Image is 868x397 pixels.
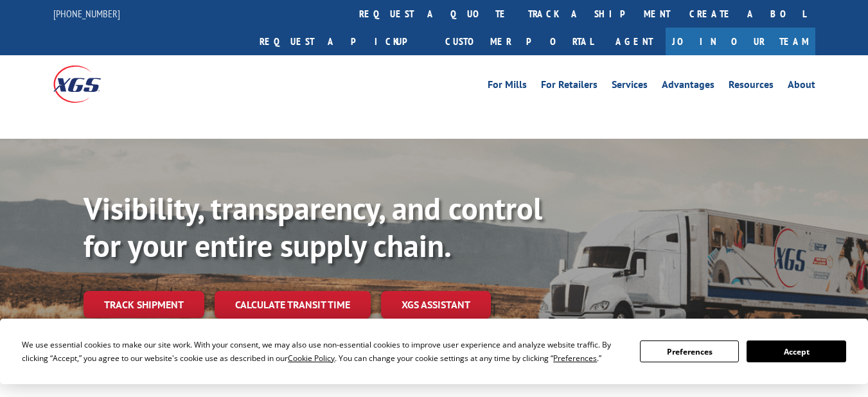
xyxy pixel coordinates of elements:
[747,340,846,362] button: Accept
[84,188,542,265] b: Visibility, transparency, and control for your entire supply chain.
[215,291,371,319] a: Calculate transit time
[250,28,436,55] a: Request a pickup
[22,338,624,365] div: We use essential cookies to make our site work. With your consent, we may also use non-essential ...
[436,28,603,55] a: Customer Portal
[662,80,714,94] a: Advantages
[729,80,774,94] a: Resources
[53,7,120,20] a: [PHONE_NUMBER]
[381,291,491,319] a: XGS ASSISTANT
[488,80,527,94] a: For Mills
[541,80,598,94] a: For Retailers
[666,28,815,55] a: Join Our Team
[612,80,648,94] a: Services
[553,353,597,364] span: Preferences
[603,28,666,55] a: Agent
[84,291,204,318] a: Track shipment
[640,340,739,362] button: Preferences
[788,80,815,94] a: About
[288,353,335,364] span: Cookie Policy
